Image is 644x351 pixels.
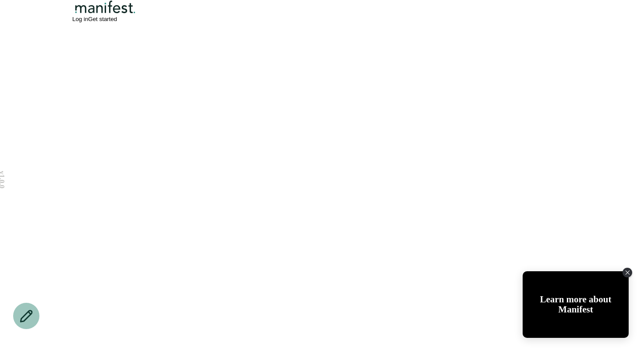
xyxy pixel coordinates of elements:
div: Open Tolstoy widget [523,271,629,338]
div: Open Tolstoy [523,271,629,338]
div: Tolstoy bubble widget [523,271,629,338]
div: Close Tolstoy widget [623,268,632,277]
button: Get started [88,16,117,22]
div: Learn more about Manifest [523,294,629,315]
button: Log in [72,16,88,22]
